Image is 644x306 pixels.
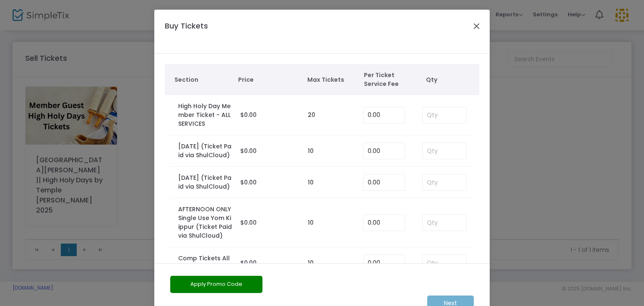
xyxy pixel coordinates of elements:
[364,71,412,88] span: Per Ticket Service Fee
[308,111,315,119] label: 20
[238,75,299,84] span: Price
[240,111,257,119] span: $0.00
[178,142,232,160] label: [DATE] (Ticket Paid via ShulCloud)
[426,75,475,84] span: Qty
[178,174,232,191] label: [DATE] (Ticket Paid via ShulCloud)
[308,178,314,187] label: 10
[308,147,314,156] label: 10
[308,259,314,267] label: 10
[471,21,482,31] button: Close
[178,102,232,128] label: High Holy Day Member Ticket - ALL SERVICES
[423,255,466,271] input: Qty
[240,178,257,187] span: $0.00
[364,107,405,123] input: Enter Service Fee
[174,75,230,84] span: Section
[423,143,466,159] input: Qty
[364,255,405,271] input: Enter Service Fee
[308,218,314,227] label: 10
[178,254,232,272] label: Comp Tickets All Services
[423,174,466,190] input: Qty
[423,107,466,123] input: Qty
[364,215,405,231] input: Enter Service Fee
[240,259,257,267] span: $0.00
[307,75,356,84] span: Max Tickets
[161,20,239,43] h4: Buy Tickets
[423,215,466,231] input: Qty
[170,276,262,293] button: Apply Promo Code
[240,218,257,227] span: $0.00
[364,143,405,159] input: Enter Service Fee
[364,174,405,190] input: Enter Service Fee
[240,147,257,155] span: $0.00
[178,205,232,240] label: AFTERNOON ONLY Single Use Yom Kiippur (Ticket Paid via ShulCloud)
